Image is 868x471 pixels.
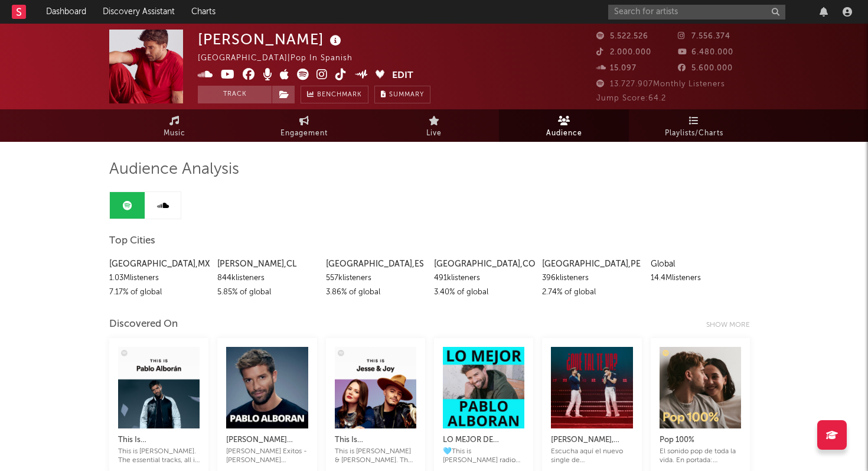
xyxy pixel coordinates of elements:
div: [PERSON_NAME] , CL [217,257,316,271]
span: 5.522.526 [596,33,648,40]
div: [PERSON_NAME] Exitos - [PERSON_NAME] grandes exitos [226,433,308,447]
span: 15.097 [596,64,637,72]
div: [GEOGRAPHIC_DATA] | Pop in Spanish [198,51,366,66]
div: 2.74 % of global [542,285,641,300]
div: This Is [PERSON_NAME] [118,433,200,447]
a: Music [109,109,239,142]
div: This is [PERSON_NAME] & [PERSON_NAME]. The essential tracks, all in one playlist. [335,447,416,465]
a: Engagement [239,109,369,142]
span: 13.727.907 Monthly Listeners [596,80,725,88]
a: This Is [PERSON_NAME] & [PERSON_NAME]This is [PERSON_NAME] & [PERSON_NAME]. The essential tracks,... [335,421,416,465]
span: Music [164,126,185,141]
div: 844k listeners [217,271,316,285]
div: [GEOGRAPHIC_DATA] , PE [542,257,641,271]
a: [PERSON_NAME] Exitos - [PERSON_NAME] grandes exitos[PERSON_NAME] Exitos - [PERSON_NAME] grandes e... [226,421,308,465]
div: LO MEJOR DE [PERSON_NAME]💜EXITOS [443,433,524,447]
div: This is [PERSON_NAME]. The essential tracks, all in one playlist. [118,447,200,465]
div: [PERSON_NAME] [198,30,344,49]
a: Audience [499,109,629,142]
span: 7.556.374 [678,33,730,40]
a: This Is [PERSON_NAME]This is [PERSON_NAME]. The essential tracks, all in one playlist. [118,421,200,465]
div: El sonido pop de toda la vida. En portada: [PERSON_NAME] y Yarea. [660,447,741,465]
span: Audience [546,126,582,141]
div: 14.4M listeners [651,271,750,285]
div: [GEOGRAPHIC_DATA] , CO [434,257,533,271]
span: 2.000.000 [596,48,651,56]
div: [GEOGRAPHIC_DATA] , MX [109,257,208,271]
div: This Is [PERSON_NAME] & [PERSON_NAME] [335,433,416,447]
div: 1.03M listeners [109,271,208,285]
div: 3.86 % of global [326,285,425,300]
a: Playlists/Charts [629,109,759,142]
span: Jump Score: 64.2 [596,95,666,102]
div: Discovered On [109,317,178,332]
div: Global [651,257,750,271]
div: 491k listeners [434,271,533,285]
span: 5.600.000 [678,64,733,72]
span: Playlists/Charts [665,126,723,141]
div: 5.85 % of global [217,285,316,300]
div: 7.17 % of global [109,285,208,300]
div: [GEOGRAPHIC_DATA] , ES [326,257,425,271]
span: Engagement [280,126,328,141]
div: 557k listeners [326,271,425,285]
a: Live [369,109,499,142]
div: Escucha aquí el nuevo single de [PERSON_NAME] junto a [PERSON_NAME] "¿Qué tal te va?" y todos los... [551,447,632,465]
span: Top Cities [109,234,155,248]
a: [PERSON_NAME], [PERSON_NAME] - ¿Qué tal te va?Escucha aquí el nuevo single de [PERSON_NAME] junto... [551,421,632,465]
span: Live [426,126,442,141]
a: LO MEJOR DE [PERSON_NAME]💜EXITOS🩵This is [PERSON_NAME] radio 2025 setlist tour playlist. saturno ... [443,421,524,465]
div: Pop 100% [660,433,741,447]
input: Search for artists [608,5,785,20]
div: 🩵This is [PERSON_NAME] radio 2025 setlist tour playlist. saturno el mismo aire mix de hits clasic... [443,447,524,465]
a: Pop 100%El sonido pop de toda la vida. En portada: [PERSON_NAME] y Yarea. [660,421,741,465]
a: Benchmark [301,86,368,103]
button: Edit [392,69,413,83]
button: Track [198,86,272,103]
span: Benchmark [317,88,362,102]
span: Summary [389,92,424,98]
div: [PERSON_NAME] Exitos - [PERSON_NAME] grandes exitos [226,447,308,465]
div: 3.40 % of global [434,285,533,300]
span: Audience Analysis [109,163,239,177]
div: 396k listeners [542,271,641,285]
div: Show more [706,318,759,332]
button: Summary [374,86,430,103]
div: [PERSON_NAME], [PERSON_NAME] - ¿Qué tal te va? [551,433,632,447]
span: 6.480.000 [678,48,733,56]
